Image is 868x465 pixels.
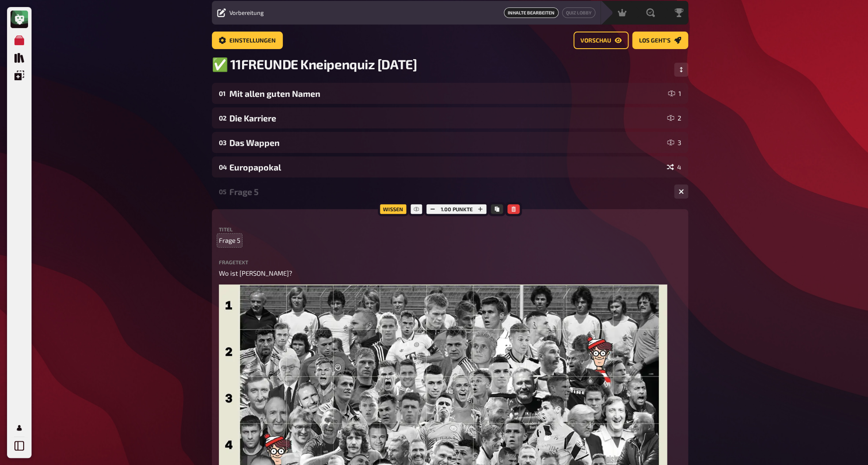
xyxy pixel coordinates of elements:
span: Vorschau [580,38,611,44]
a: Quiz Sammlung [11,49,28,67]
a: Inhalte Bearbeiten [504,7,559,18]
span: Vorbereitung [229,9,264,16]
div: Die Karriere [229,113,664,123]
a: Einblendungen [11,67,28,84]
div: 02 [219,114,226,122]
div: Frage 5 [229,187,667,197]
a: Meine Quizze [11,32,28,49]
button: Vorschau [573,32,629,49]
button: Kopieren [491,204,503,214]
div: 01 [219,89,226,97]
div: 3 [667,139,681,146]
div: 1.00 Punkte [424,202,488,216]
div: 05 [219,188,226,195]
span: ✅ 11FREUNDE Kneipenquiz [DATE] [212,56,417,72]
div: Mit allen guten Namen [229,89,664,99]
div: 1 [668,90,681,97]
span: Wo ist [PERSON_NAME]? [219,269,292,277]
label: Fragetext [219,259,681,265]
span: Los geht's [639,38,671,44]
button: Einstellungen [212,32,283,49]
button: Reihenfolge anpassen [674,63,688,77]
div: 4 [667,163,681,170]
div: Wissen [378,202,408,216]
div: Europapokal [229,162,663,172]
span: Frage 5 [219,235,240,245]
button: Quiz Lobby [562,7,595,18]
a: Profil [11,419,28,437]
div: 03 [219,138,226,146]
div: 2 [667,114,681,121]
div: Das Wappen [229,138,664,148]
div: 04 [219,163,226,171]
button: Los geht's [632,32,688,49]
label: Titel [219,227,681,232]
span: Einstellungen [229,38,276,44]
